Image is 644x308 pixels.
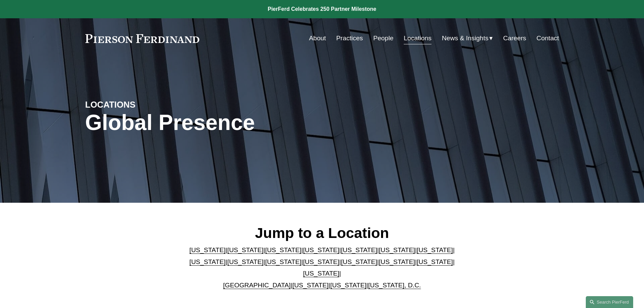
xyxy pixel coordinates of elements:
[303,258,339,265] a: [US_STATE]
[417,258,453,265] a: [US_STATE]
[586,296,633,308] a: Search this site
[227,258,264,265] a: [US_STATE]
[341,246,377,254] a: [US_STATE]
[292,282,329,289] a: [US_STATE]
[536,32,559,45] a: Contact
[227,246,264,254] a: [US_STATE]
[265,246,302,254] a: [US_STATE]
[336,32,363,45] a: Practices
[379,246,415,254] a: [US_STATE]
[184,244,460,291] p: | | | | | | | | | | | | | | | | | |
[373,32,394,45] a: People
[417,246,453,254] a: [US_STATE]
[442,32,493,45] a: folder dropdown
[184,224,460,242] h2: Jump to a Location
[303,246,339,254] a: [US_STATE]
[309,32,326,45] a: About
[379,258,415,265] a: [US_STATE]
[341,258,377,265] a: [US_STATE]
[368,282,421,289] a: [US_STATE], D.C.
[330,282,367,289] a: [US_STATE]
[404,32,431,45] a: Locations
[442,32,489,44] span: News & Insights
[303,270,339,277] a: [US_STATE]
[85,110,401,135] h1: Global Presence
[190,246,226,254] a: [US_STATE]
[503,32,526,45] a: Careers
[223,282,291,289] a: [GEOGRAPHIC_DATA]
[190,258,226,265] a: [US_STATE]
[265,258,302,265] a: [US_STATE]
[85,99,204,110] h4: LOCATIONS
